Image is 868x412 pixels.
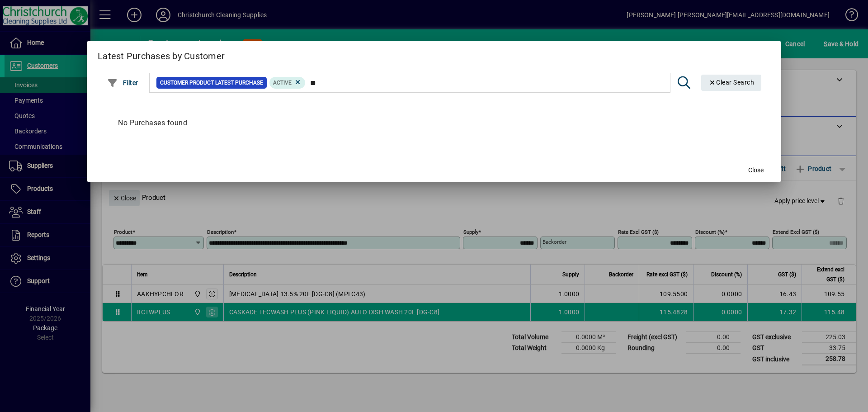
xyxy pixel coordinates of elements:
span: Clear Search [708,79,755,86]
h2: Latest Purchases by Customer [87,41,781,67]
div: No Purchases found [109,109,759,137]
span: Customer Product Latest Purchase [160,78,263,87]
button: Clear [701,75,762,91]
span: Close [748,166,764,175]
mat-chip: Product Activation Status: Active [269,77,306,89]
button: Filter [105,75,141,91]
span: Active [273,80,292,86]
button: Close [741,162,770,178]
span: Filter [107,79,138,86]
